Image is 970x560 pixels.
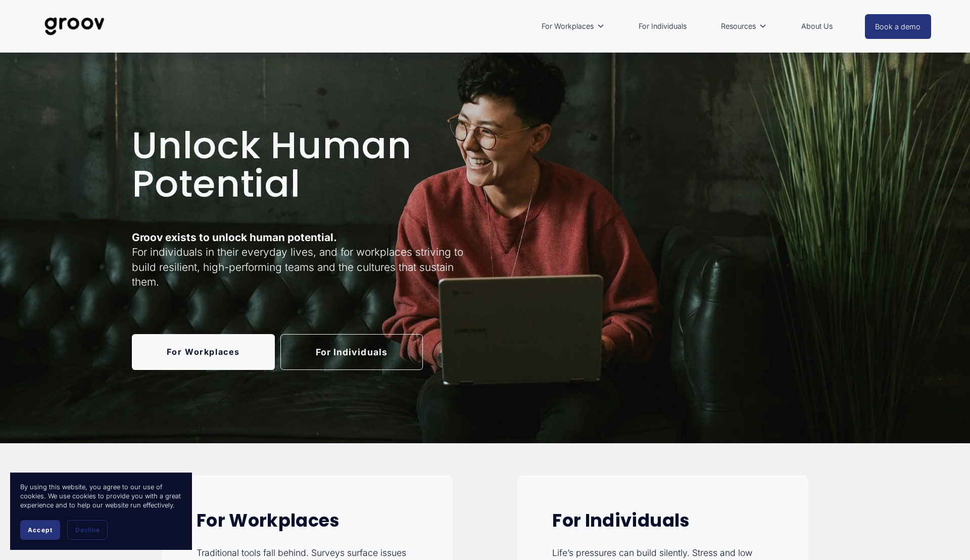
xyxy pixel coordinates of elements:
section: Cookie banner [10,473,192,550]
button: Accept [20,520,60,540]
a: For Individuals [634,15,692,38]
a: Book a demo [865,14,932,39]
strong: For Workplaces [197,508,340,533]
p: For individuals in their everyday lives, and for workplaces striving to build resilient, high-per... [132,230,482,289]
a: For Individuals [280,334,423,370]
a: About Us [796,15,838,38]
h1: Unlock Human Potential [132,126,482,203]
a: folder dropdown [716,15,772,38]
strong: For Individuals [552,508,690,533]
a: For Workplaces [132,334,275,370]
strong: Groov exists to unlock human potential. [132,231,337,244]
span: Decline [75,526,100,534]
button: Decline [67,520,108,540]
img: Groov | Unlock Human Potential at Work and in Life [39,10,110,43]
span: Accept [28,526,53,534]
a: folder dropdown [537,15,610,38]
span: Resources [721,20,756,33]
span: For Workplaces [542,20,594,33]
p: By using this website, you agree to our use of cookies. We use cookies to provide you with a grea... [20,483,182,510]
